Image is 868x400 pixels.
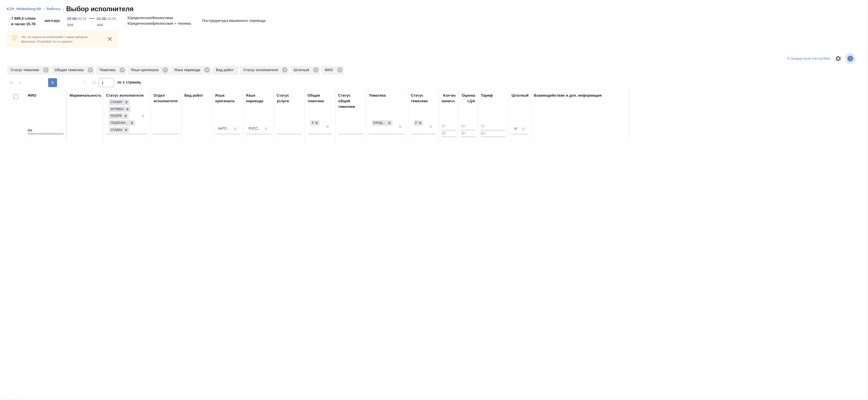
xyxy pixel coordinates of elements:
div: Стажер, Активен, Резерв, Подлежит внедрению, Создан [108,99,130,106]
p: Тематика [99,67,117,73]
div: Общая тематика [51,66,95,75]
input: До [481,130,506,137]
p: Юридическая/Финансовая [128,15,173,21]
div: Язык перевода [246,93,271,104]
div: Язык оригинала [128,66,170,75]
div: Активен [109,106,124,112]
div: Штатный [290,66,320,75]
div: Резерв [109,113,123,119]
button: close [106,35,114,43]
div: Тариф [481,93,493,98]
div: Нет [514,126,519,131]
p: Штатный [294,67,311,73]
li: ‹ [43,6,44,12]
div: Тематика [369,93,386,98]
div: Отдел исполнителя [154,93,179,104]
p: 7 889,4 слово [11,16,36,21]
div: Стажер, Активен, Резерв, Подлежит внедрению, Создан [108,106,131,113]
p: Общая тематика [55,67,86,73]
div: Кол-во начисл. [442,93,456,104]
input: От [461,123,475,130]
div: Рекомендован [414,120,417,126]
p: Статус исполнителя [243,67,280,73]
p: 29.08, [67,17,77,21]
div: Создан [109,127,123,133]
p: 01.09, [97,17,107,21]
div: Статус услуги [277,93,302,104]
div: — [89,13,95,28]
div: Статус исполнителя [240,66,289,75]
div: Общая тематика [307,93,333,104]
div: Статус общей тематики [338,93,363,110]
p: Статус тематики [11,67,41,73]
a: Работы [46,7,60,11]
div: Штатный [512,93,529,98]
p: Постредактура машинного перевода [202,18,265,24]
p: ФИО [325,67,335,73]
div: Стажер, Активен, Резерв, Подлежит внедрению, Создан [108,113,129,120]
div: Юридическая/Финансовая [310,120,314,126]
p: Язык перевода [174,67,202,73]
div: Тематика [96,66,127,75]
input: От [481,123,506,130]
input: От [442,123,456,130]
span: Посмотреть информацию [845,53,857,64]
p: 09:22 [77,17,87,21]
nav: breadcrumb [7,4,861,13]
input: До [461,130,475,137]
div: ФИО [28,93,36,98]
a: KZH_Heidelberg-60 [7,7,41,11]
p: Язык оригинала [131,67,161,73]
span: Настроить таблицу [832,52,845,65]
h2: Выбор исполнителя [66,4,133,13]
li: ‹ [63,6,64,12]
div: ФИО [321,66,344,75]
div: Подлежит внедрению [109,120,129,126]
div: split button [786,54,832,63]
div: Язык перевода [171,66,211,75]
div: Английский [218,126,231,131]
div: Стажер [109,99,123,105]
div: Вид работ [184,93,203,98]
p: Упс, не нашли исполнителей с таким набором фильтров. Попробуй что-то удалить [21,35,101,44]
span: из 1 страниц [117,79,141,87]
div: Маржинальность [70,93,102,98]
div: Статус тематики [7,66,50,75]
p: Вид работ [216,67,236,73]
div: Статус тематики [411,93,436,104]
div: Статус исполнителя [106,93,144,98]
div: Русский [249,126,262,131]
div: Юридическая/финансовая + техника [372,120,386,126]
div: Язык оригинала [215,93,240,104]
p: 10:00 [107,17,116,21]
input: До [442,130,456,137]
div: Оценка LQA [461,93,475,104]
div: Взаимодействие и доп. информация [534,93,602,98]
